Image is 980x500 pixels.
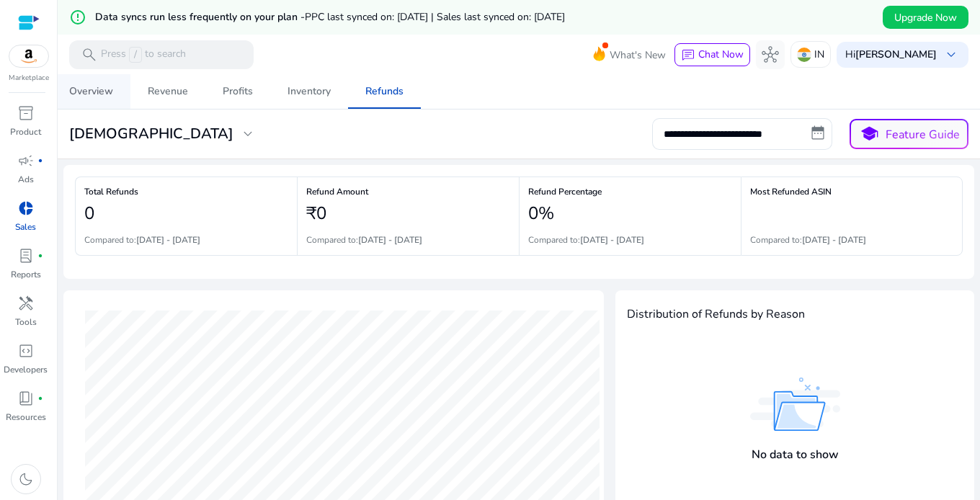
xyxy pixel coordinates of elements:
b: [DATE] - [DATE] [580,234,644,246]
p: Tools [15,316,37,329]
span: campaign [17,152,35,169]
p: Compared to: [750,233,866,246]
div: Inventory [288,86,331,97]
button: hub [756,40,785,69]
span: fiber_manual_record [37,396,43,401]
h5: Data syncs run less frequently on your plan - [95,12,565,24]
p: Compared to: [306,233,422,246]
p: Compared to: [528,233,644,246]
button: Upgrade Now [883,6,968,29]
span: handyman [17,295,35,312]
b: [DATE] - [DATE] [802,234,866,246]
h4: Distribution of Refunds by Reason [627,308,805,321]
span: / [129,47,142,63]
b: [PERSON_NAME] [855,48,937,61]
span: chat [681,48,695,63]
button: chatChat Now [674,43,750,66]
span: Chat Now [698,48,744,61]
img: no_data_found.svg [750,378,840,432]
span: book_4 [17,390,35,407]
span: expand_more [239,125,257,143]
p: Marketplace [9,73,49,84]
button: schoolFeature Guide [850,119,968,149]
span: hub [762,46,779,63]
h2: ₹0 [306,203,326,224]
span: search [81,46,98,63]
div: Overview [69,86,113,97]
span: dark_mode [17,470,35,488]
span: What's New [610,43,666,68]
span: fiber_manual_record [37,253,43,259]
span: PPC last synced on: [DATE] | Sales last synced on: [DATE] [305,10,565,24]
p: Ads [18,173,34,186]
p: Developers [4,363,48,376]
h3: [DEMOGRAPHIC_DATA] [69,125,233,143]
h6: Total Refunds [84,190,288,193]
h6: Refund Amount [306,190,510,193]
span: school [859,124,880,145]
span: fiber_manual_record [37,158,43,164]
span: code_blocks [17,342,35,360]
mat-icon: error_outline [69,9,86,26]
p: Resources [6,411,46,424]
p: IN [814,42,824,67]
b: [DATE] - [DATE] [136,234,200,246]
p: Sales [15,220,36,233]
span: lab_profile [17,247,35,264]
p: Press to search [101,47,186,63]
span: keyboard_arrow_down [943,46,960,63]
h2: 0% [528,203,554,224]
div: Profits [223,86,253,97]
img: amazon.svg [9,45,48,67]
p: Product [10,125,41,138]
div: Revenue [148,86,188,97]
h4: No data to show [752,448,839,462]
span: inventory_2 [17,104,35,122]
img: in.svg [797,48,811,62]
p: Reports [11,268,41,281]
p: Hi [845,50,937,60]
h6: Refund Percentage [528,190,732,193]
span: donut_small [17,200,35,217]
h6: Most Refunded ASIN [750,190,953,193]
p: Compared to: [84,233,200,246]
p: Feature Guide [886,126,960,143]
b: [DATE] - [DATE] [358,234,422,246]
span: Upgrade Now [894,10,957,25]
div: Refunds [365,86,404,97]
h2: 0 [84,203,94,224]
